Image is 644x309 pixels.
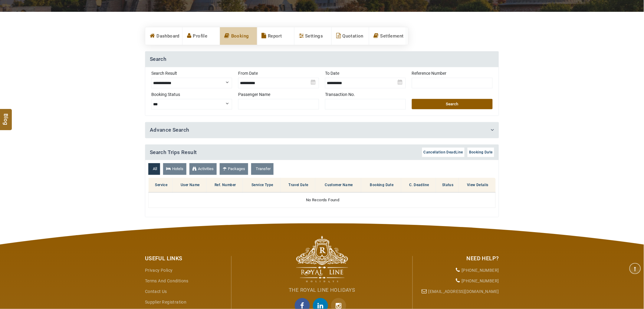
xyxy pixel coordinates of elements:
[149,178,173,192] th: Service
[332,27,369,45] a: Quotation
[145,145,499,160] h4: Search Trips Result
[417,255,499,262] div: Need Help?
[361,178,401,192] th: Booking Date
[429,289,499,294] a: [EMAIL_ADDRESS][DOMAIN_NAME]
[280,178,315,192] th: Travel Date
[417,276,499,286] li: [PHONE_NUMBER]
[294,27,331,45] a: Settings
[145,268,173,273] a: Privacy Policy
[150,127,189,133] a: Advance Search
[289,287,355,293] span: The Royal Line Holidays
[145,51,499,67] h4: Search
[182,27,219,45] a: Profile
[243,178,281,192] th: Service Type
[412,70,493,76] label: Reference Number
[401,178,436,192] th: C. Deadline
[220,163,248,175] a: Packages
[172,178,206,192] th: User Name
[145,289,167,294] a: Contact Us
[145,255,227,262] div: Useful Links
[145,27,182,45] a: Dashboard
[257,27,294,45] a: Report
[189,163,217,175] a: Activities
[315,178,361,192] th: Customer Name
[458,178,495,192] th: View Details
[151,70,232,76] label: Search Result
[238,91,319,97] label: Passenger Name
[145,278,189,283] a: Terms and Conditions
[206,178,243,192] th: Ref. Number
[151,91,232,97] label: Booking Status
[469,150,493,154] span: Booking Date
[149,192,496,208] td: No Records Found
[220,27,257,45] a: Booking
[424,150,463,154] span: Cancellation DeadLine
[412,99,493,109] button: Search
[163,163,186,175] a: Hotels
[296,236,348,283] img: The Royal Line Holidays
[417,265,499,276] li: [PHONE_NUMBER]
[2,114,10,119] span: Blog
[325,91,406,97] label: Transaction No.
[251,163,274,175] a: Transfer
[145,300,186,304] a: Supplier Registration
[369,27,406,45] a: Settlement
[148,163,160,175] a: All
[436,178,458,192] th: Status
